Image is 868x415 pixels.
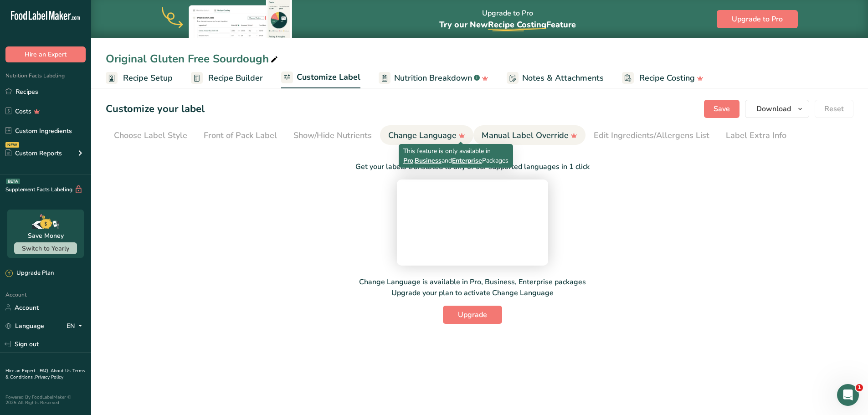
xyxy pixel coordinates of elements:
div: Edit Ingredients/Allergens List [594,129,709,142]
span: 1 [856,384,863,391]
div: Save Money [28,231,64,241]
span: Save [714,103,730,114]
div: Label Extra Info [726,129,786,142]
span: Business [415,156,442,165]
div: Change Language [388,129,465,142]
div: Upgrade to Pro [439,0,576,38]
button: Hire an Expert [5,46,86,62]
span: Reset [824,103,844,114]
span: Recipe Setup [123,72,173,84]
div: Manual Label Override [482,129,577,142]
span: Upgrade [458,309,487,320]
span: Notes & Attachments [522,72,604,84]
button: Download [745,100,809,118]
a: Language [5,318,44,334]
button: Switch to Yearly [14,242,77,254]
div: BETA [6,179,20,184]
a: Recipe Setup [106,68,173,88]
a: About Us . [51,368,72,374]
button: Upgrade to Pro [717,10,798,28]
div: This feature is only available in , and Packages [403,146,508,165]
div: Front of Pack Label [204,129,277,142]
iframe: Intercom live chat [837,384,859,406]
div: EN [67,320,86,331]
span: Recipe Builder [208,72,263,84]
a: Nutrition Breakdown [379,68,488,88]
div: Custom Reports [5,149,62,158]
div: NEW [5,142,19,148]
a: Privacy Policy [35,374,63,380]
span: Upgrade to Pro [732,14,783,25]
p: Get your labels translated to any of our supported languages in 1 click [355,161,590,172]
a: Customize Label [281,67,360,89]
span: Nutrition Breakdown [394,72,472,84]
span: Download [756,103,791,114]
p: Change Language is available in Pro, Business, Enterprise packages Upgrade your plan to activate ... [359,277,586,298]
h1: Customize your label [106,102,205,117]
a: Terms & Conditions . [5,368,85,380]
div: Powered By FoodLabelMaker © 2025 All Rights Reserved [5,395,86,405]
button: Save [704,100,740,118]
span: Pro [403,156,413,165]
span: Recipe Costing [488,19,546,30]
a: FAQ . [40,368,51,374]
span: Recipe Costing [639,72,695,84]
button: Upgrade [443,306,502,324]
span: Customize Label [297,71,360,83]
div: Show/Hide Nutrients [293,129,372,142]
div: Choose Label Style [114,129,187,142]
a: Hire an Expert . [5,368,38,374]
span: Switch to Yearly [22,244,69,253]
div: Upgrade Plan [5,269,54,278]
span: Enterprise [452,156,482,165]
button: Reset [815,100,853,118]
a: Recipe Costing [622,68,704,88]
a: Recipe Builder [191,68,263,88]
a: Notes & Attachments [507,68,604,88]
span: Try our New Feature [439,19,576,30]
div: Original Gluten Free Sourdough [106,51,280,67]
